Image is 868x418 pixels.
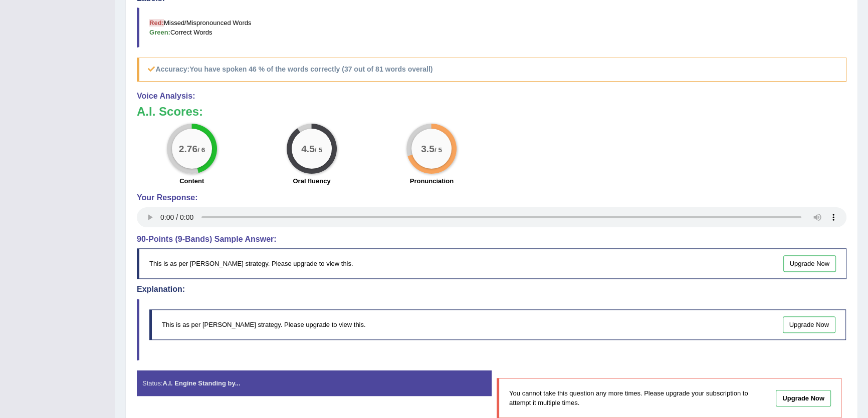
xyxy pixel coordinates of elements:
a: Upgrade Now [776,390,831,406]
p: You cannot take this question any more times. Please upgrade your subscription to attempt it mult... [509,388,751,407]
h4: Your Response: [137,193,846,202]
a: Upgrade Now [783,316,836,333]
div: This is as per [PERSON_NAME] strategy. Please upgrade to view this. [137,248,846,279]
b: You have spoken 46 % of the words correctly (37 out of 81 words overall) [189,65,432,73]
div: This is as per [PERSON_NAME] strategy. Please upgrade to view this. [149,309,846,340]
h4: Explanation: [137,285,846,294]
a: Upgrade Now [783,255,836,272]
label: Oral fluency [293,176,330,186]
h4: 90-Points (9-Bands) Sample Answer: [137,235,846,244]
b: Red: [149,19,164,27]
strong: A.I. Engine Standing by... [162,379,240,387]
big: 3.5 [421,143,435,154]
b: Green: [149,29,170,36]
label: Content [179,176,204,186]
div: Status: [137,370,492,396]
big: 4.5 [301,143,315,154]
blockquote: Missed/Mispronounced Words Correct Words [137,8,846,48]
h5: Accuracy: [137,58,846,81]
small: / 6 [197,146,205,153]
h4: Voice Analysis: [137,92,846,101]
label: Pronunciation [410,176,454,186]
b: A.I. Scores: [137,105,203,118]
big: 2.76 [178,143,197,154]
small: / 5 [315,146,322,153]
small: / 5 [435,146,442,153]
